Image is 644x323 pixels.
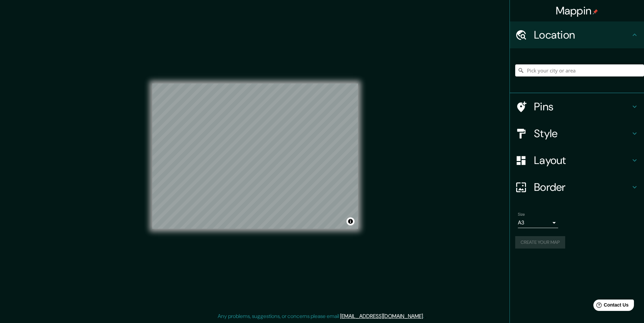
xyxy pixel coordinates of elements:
label: Size [518,212,525,217]
div: Pins [510,93,644,120]
p: Any problems, suggestions, or concerns please email . [218,312,424,320]
div: Border [510,174,644,201]
iframe: Help widget launcher [584,297,637,316]
a: [EMAIL_ADDRESS][DOMAIN_NAME] [340,313,423,320]
h4: Style [534,127,631,140]
canvas: Map [152,84,358,229]
input: Pick your city or area [515,64,644,76]
div: . [424,312,425,320]
div: Style [510,120,644,147]
div: A3 [518,217,558,228]
div: Location [510,21,644,48]
h4: Border [534,180,631,194]
h4: Mappin [556,4,598,17]
img: pin-icon.png [593,9,598,14]
button: Toggle attribution [346,217,355,225]
div: Layout [510,147,644,174]
h4: Pins [534,100,631,113]
h4: Layout [534,154,631,167]
div: . [425,312,426,320]
h4: Location [534,28,631,42]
